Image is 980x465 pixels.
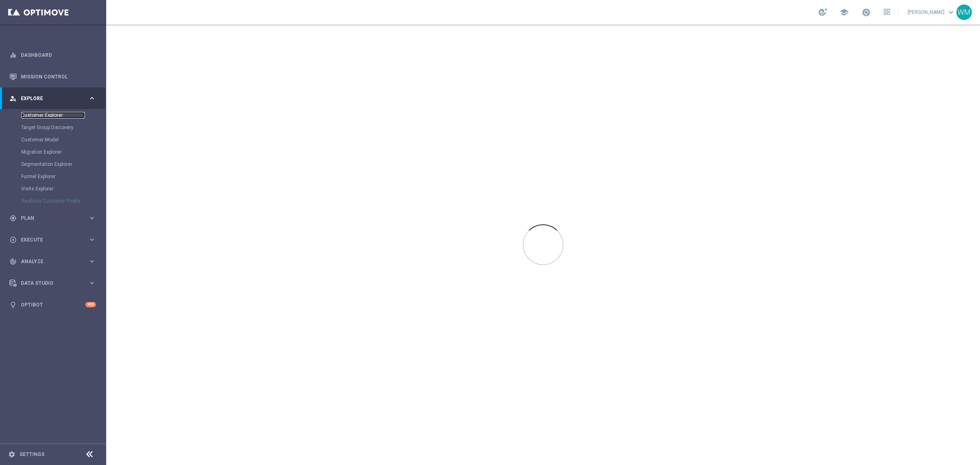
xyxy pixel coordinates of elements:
span: Explore [21,96,88,101]
div: Target Group Discovery [21,121,105,134]
div: Customer Model [21,134,105,146]
i: play_circle_outline [9,236,17,244]
i: equalizer [9,51,17,59]
i: person_search [9,95,17,102]
button: Data Studio keyboard_arrow_right [9,280,96,286]
span: Execute [21,237,88,242]
button: play_circle_outline Execute keyboard_arrow_right [9,237,96,243]
button: lightbulb Optibot +10 [9,302,96,308]
i: keyboard_arrow_right [88,94,96,102]
button: Mission Control [9,74,96,80]
a: Segmentation Explorer [21,161,85,168]
div: Mission Control [9,66,96,87]
button: person_search Explore keyboard_arrow_right [9,95,96,102]
button: equalizer Dashboard [9,52,96,58]
span: Analyze [21,259,88,264]
a: Migration Explorer [21,149,85,155]
i: track_changes [9,258,17,265]
div: Visits Explorer [21,183,105,195]
div: Execute [9,236,88,244]
i: keyboard_arrow_right [88,257,96,265]
div: Funnel Explorer [21,170,105,183]
a: Customer Explorer [21,112,85,118]
i: keyboard_arrow_right [88,236,96,244]
a: Customer Model [21,136,85,143]
button: track_changes Analyze keyboard_arrow_right [9,258,96,265]
div: Customer Explorer [21,109,105,121]
div: Plan [9,215,88,222]
div: Analyze [9,258,88,265]
button: gps_fixed Plan keyboard_arrow_right [9,215,96,221]
div: Segmentation Explorer [21,158,105,170]
div: Realtime Customer Profile [21,195,105,207]
i: lightbulb [9,301,17,309]
span: keyboard_arrow_down [947,8,955,17]
i: keyboard_arrow_right [88,214,96,222]
div: +10 [85,302,96,307]
i: settings [8,451,16,458]
i: keyboard_arrow_right [88,279,96,287]
div: Dashboard [9,44,96,66]
a: [PERSON_NAME]keyboard_arrow_down [907,6,956,18]
a: Target Group Discovery [21,124,85,131]
div: Migration Explorer [21,146,105,158]
div: WM [956,4,972,20]
div: Optibot [9,294,96,315]
div: Data Studio [9,279,88,287]
div: Explore [9,95,88,102]
a: Optibot [21,294,85,315]
a: Mission Control [21,66,96,87]
span: Data Studio [21,281,88,286]
a: Funnel Explorer [21,173,85,180]
a: Dashboard [21,44,96,66]
a: Visits Explorer [21,186,85,192]
a: Settings [20,452,45,457]
i: gps_fixed [9,215,17,222]
span: school [840,8,849,17]
span: Plan [21,216,88,221]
